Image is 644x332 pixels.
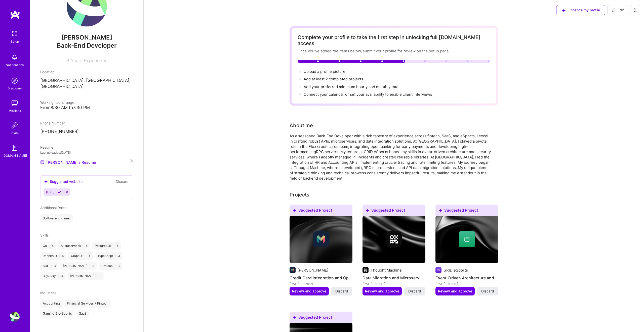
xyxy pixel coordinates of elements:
img: teamwork [10,98,20,108]
span: | [114,244,115,248]
span: | [115,264,116,268]
div: null [556,5,605,15]
div: RabbitMQ 4 [40,252,66,260]
span: Phone Number [40,121,65,125]
div: Gaming & e-Sports [40,310,74,318]
p: [PHONE_NUMBER] [40,129,133,135]
div: null [607,5,628,15]
i: icon SuggestedTeams [561,8,566,12]
span: | [59,254,60,258]
i: icon SuggestedTeams [366,208,369,212]
div: [DATE] - Present [290,281,352,286]
div: [PERSON_NAME] 3 [60,262,97,270]
span: | [58,274,59,278]
span: Additional Roles [40,206,66,210]
i: icon Close [131,159,133,162]
div: Location [40,69,133,75]
div: BigQuery 3 [40,272,65,280]
span: | [96,274,97,278]
i: icon SuggestedTeams [293,315,296,319]
img: cover [435,216,498,263]
div: TypeScript 3 [95,252,123,260]
span: | [83,244,84,248]
div: Suggested Project [290,205,352,218]
span: | [86,254,87,258]
div: Last uploaded: [DATE] [40,150,133,155]
div: Financial Services / Fintech [64,300,111,308]
img: Company logo [290,267,296,273]
h4: Credit Card Integration and Optimization [290,275,352,281]
div: Projects [290,191,309,198]
span: Enhance my profile [561,8,600,13]
span: | [49,244,50,248]
div: Discovery [8,86,22,91]
div: As a seasoned Back-End Developer with a rich tapestry of experience across fintech, SaaS, and eSp... [290,133,491,181]
button: Review and approve [435,287,475,295]
div: [PERSON_NAME] [298,268,328,273]
button: Discard [404,287,425,295]
div: GraphQL 4 [68,252,93,260]
img: guide book [10,143,20,153]
img: bell [10,52,20,62]
div: Suggested Project [290,312,352,325]
img: cover [290,216,352,263]
i: icon SuggestedTeams [293,208,296,212]
img: User Avatar [10,312,20,322]
span: Discard [408,289,421,294]
span: Skills [40,233,49,237]
span: Edit [612,8,624,13]
button: Discard [114,179,130,184]
div: Complete your profile to take the first step in unlocking full [DOMAIN_NAME] access [298,34,490,46]
span: Review and approve [292,289,326,294]
span: 6 [66,58,69,63]
span: Review and approve [365,289,399,294]
img: Resume [40,160,44,164]
div: GRID eSports [444,268,468,273]
button: Discard [477,287,498,295]
div: [DATE] - [DATE] [363,281,425,286]
span: Discard [481,289,494,294]
button: Review and approve [363,287,402,295]
div: Grafana 3 [99,262,122,270]
p: [GEOGRAPHIC_DATA], [GEOGRAPHIC_DATA], [GEOGRAPHIC_DATA] [40,78,133,90]
span: Years Experience [71,58,107,63]
span: Working hours range [40,100,74,105]
h4: Data Migration and Microservices Development [363,275,425,281]
div: SaaS [76,310,89,318]
span: | [115,254,116,258]
span: Upload a profile picture [304,69,345,74]
div: Suggested Project [435,205,498,218]
img: Company logo [386,231,402,247]
span: Discard [335,289,348,294]
div: [PERSON_NAME] 3 [67,272,104,280]
a: [PERSON_NAME]'s Resume [40,159,96,165]
h4: Event-Driven Architecture and Security Enhancement [435,275,498,281]
img: Company logo [313,231,329,247]
span: Resume [40,145,53,149]
div: PostgreSQL 4 [92,242,121,250]
span: [URL] [46,190,55,194]
div: Missions [9,108,21,113]
div: [DOMAIN_NAME] [3,153,27,158]
div: Accounting [40,300,62,308]
button: Edit [607,5,628,15]
i: icon SuggestedTeams [44,179,48,184]
span: Connect your calendar or set your availability to enable client interviews [304,92,432,97]
div: Go 4 [40,242,56,250]
div: Tell us a little about yourself [290,122,313,129]
img: discovery [10,76,20,86]
a: User Avatar [8,312,21,322]
div: Thought Machine [371,268,402,273]
div: Invite [11,130,19,136]
div: Once you’ve added the items below, submit your profile for review on the setup page. [298,48,490,54]
div: About me [290,122,313,129]
span: Industries [40,291,56,295]
img: cover [363,216,425,263]
i: Accept [58,190,61,194]
span: Back-End Developer [57,42,117,49]
button: Discard [331,287,352,295]
span: Add your preferred minimum hourly and monthly rate [304,84,398,89]
div: Microservices 4 [58,242,90,250]
span: Review and approve [438,289,472,294]
div: Software Engineer [40,214,73,222]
